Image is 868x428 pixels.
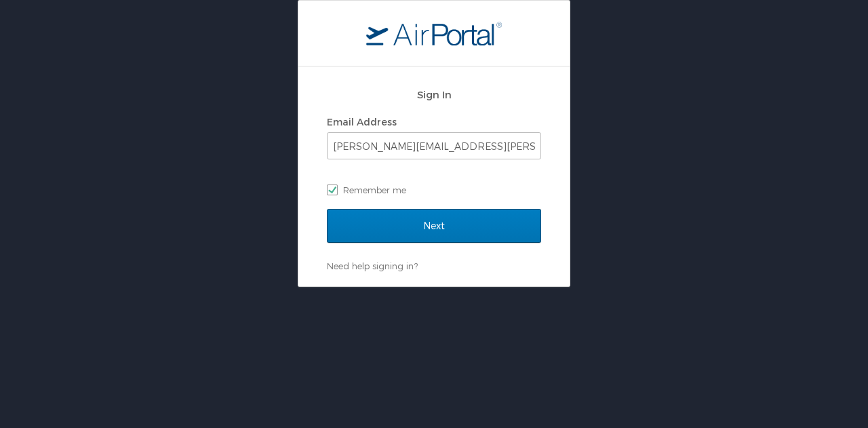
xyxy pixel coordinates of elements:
[327,180,541,200] label: Remember me
[327,260,418,271] a: Need help signing in?
[327,87,541,102] h2: Sign In
[327,209,541,243] input: Next
[366,21,502,45] img: logo
[327,116,397,128] label: Email Address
